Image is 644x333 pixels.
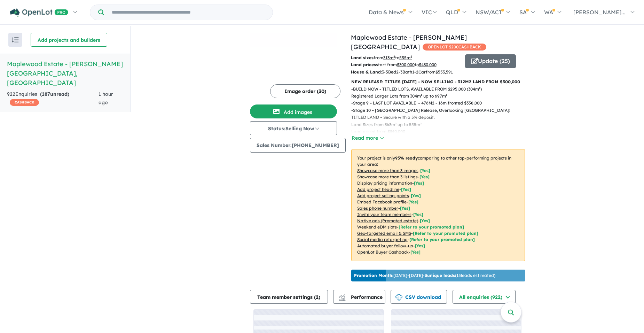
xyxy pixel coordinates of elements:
[435,69,453,75] u: $ 553,591
[357,187,399,192] u: Add project headline
[357,218,418,223] u: Native ads (Promoted estate)
[357,206,398,211] u: Sales phone number
[465,54,516,68] button: Update (25)
[354,273,393,278] b: Promotion Month:
[40,91,69,97] strong: ( unread)
[396,69,402,75] u: 2-3
[357,174,418,179] u: Showcase more than 3 listings
[410,249,421,255] span: [Yes]
[250,121,337,135] button: Status:Selling Now
[12,37,19,42] img: sort.svg
[339,296,346,301] img: bar-chart.svg
[357,199,407,204] u: Embed Facebook profile
[351,33,467,51] a: Maplewood Estate - [PERSON_NAME][GEOGRAPHIC_DATA]
[31,33,107,47] button: Add projects and builders
[395,155,418,161] b: 95 % ready
[351,62,376,67] b: Land prices
[395,55,412,60] span: to
[351,61,460,68] p: start from
[339,294,345,298] img: line-chart.svg
[357,168,418,173] u: Showcase more than 3 images
[7,59,123,87] h5: Maplewood Estate - [PERSON_NAME][GEOGRAPHIC_DATA] , [GEOGRAPHIC_DATA]
[357,212,411,217] u: Invite your team members
[351,107,531,142] p: - Stage 10 – [GEOGRAPHIC_DATA] Release, Overlooking [GEOGRAPHIC_DATA]! TITLED LAND – Secure with ...
[357,237,408,242] u: Social media retargeting
[410,55,412,59] sup: 2
[397,62,415,67] u: $ 300,000
[10,99,39,106] span: CASHBACK
[333,290,385,304] button: Performance
[351,134,384,142] button: Read more
[351,69,382,75] b: House & Land:
[382,69,388,75] u: 3-5
[105,5,271,20] input: Try estate name, suburb, builder or developer
[357,224,397,230] u: Weekend eDM slots
[351,149,525,261] p: Your project is only comparing to other top-performing projects in your area: - - - - - - - - - -...
[250,104,337,118] button: Add images
[399,55,412,60] u: 555 m
[419,62,437,67] u: $ 430,000
[408,199,418,204] span: [ Yes ]
[351,100,531,107] p: - Stage 9 – LAST LOT AVAILABLE – 476M2 - 16m fronted $358,000
[99,91,113,106] span: 1 hour ago
[399,224,464,230] span: [Refer to your promoted plan]
[357,180,412,186] u: Display pricing information
[351,78,525,85] p: NEW RELEASE: TITLES [DATE] - NOW SELLING - 312M2 LAND FROM $300,000
[413,212,423,217] span: [ Yes ]
[383,55,395,60] u: 313 m
[351,54,460,61] p: from
[10,8,68,17] img: Openlot PRO Logo White
[42,91,50,97] span: 187
[357,193,409,198] u: Add project selling-points
[351,86,531,100] p: - BUILD NOW - TITLED LOTS, AVAILABLE FROM $295,000 (304m²) Registered Larger Lots from 304m² up t...
[357,249,409,255] u: OpenLot Buyer Cashback
[412,69,418,75] u: 1-2
[393,55,395,59] sup: 2
[400,206,410,211] span: [ Yes ]
[420,168,430,173] span: [ Yes ]
[357,231,411,236] u: Geo-targeted email & SMS
[423,44,486,51] span: OPENLOT $ 200 CASHBACK
[7,90,99,107] div: 922 Enquir ies
[395,294,402,301] img: download icon
[409,237,475,242] span: [Refer to your promoted plan]
[425,273,455,278] b: 3 unique leads
[391,290,447,304] button: CSV download
[340,294,383,300] span: Performance
[411,193,421,198] span: [ Yes ]
[250,290,328,304] button: Team member settings (2)
[414,180,424,186] span: [ Yes ]
[415,243,425,248] span: [Yes]
[270,84,340,98] button: Image order (30)
[415,62,437,67] span: to
[351,55,374,60] b: Land sizes
[316,294,319,300] span: 2
[250,138,346,153] button: Sales Number:[PHONE_NUMBER]
[453,290,516,304] button: All enquiries (922)
[419,174,430,179] span: [ Yes ]
[401,187,411,192] span: [ Yes ]
[573,9,626,16] span: [PERSON_NAME]...
[420,218,430,223] span: [Yes]
[351,69,460,76] p: Bed Bath Car from
[354,272,495,279] p: [DATE] - [DATE] - ( 15 leads estimated)
[357,243,413,248] u: Automated buyer follow-up
[413,231,478,236] span: [Refer to your promoted plan]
